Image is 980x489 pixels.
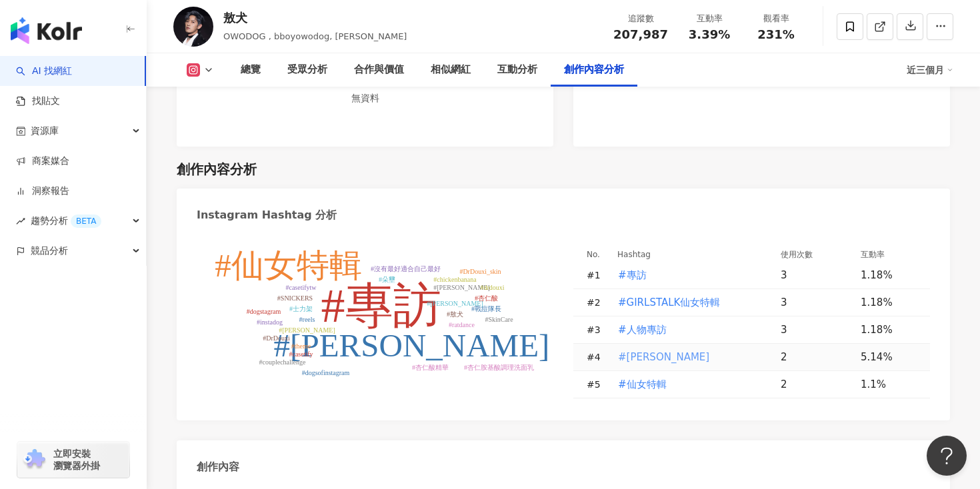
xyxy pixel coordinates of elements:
[617,289,721,316] button: #GIRLSTALK仙女特輯
[850,289,930,316] td: 1.18%
[16,185,69,198] a: 洞察報告
[197,208,337,223] div: Instagram Hashtag 分析
[289,350,313,358] tspan: #casetify
[850,371,930,398] td: 1.1%
[257,318,283,326] tspan: #instadog
[907,59,953,81] div: 近三個月
[223,9,407,26] div: 敖犬
[781,268,850,282] div: 3
[285,284,317,291] tspan: #casetifytw
[607,247,770,262] th: Hashtag
[371,265,441,272] tspan: #沒有最好適合自己最好
[587,295,607,310] div: # 2
[564,62,624,78] div: 創作內容分析
[485,316,513,323] tspan: #SkinCare
[480,284,504,291] tspan: #drdouxi
[277,294,313,302] tspan: #SNICKERS
[861,350,917,364] div: 5.14%
[447,310,463,318] tspan: #敖犬
[299,316,315,323] tspan: #reels
[464,364,534,371] tspan: #杏仁胺基酸調理洗面乳
[781,295,850,310] div: 3
[607,344,770,371] td: #賀瓏夜夜秀
[757,28,795,41] span: 231%
[71,215,101,228] div: BETA
[291,342,311,350] tspan: #theme
[850,316,930,344] td: 1.18%
[215,247,362,284] tspan: #仙女特輯
[279,326,335,334] tspan: #[PERSON_NAME]
[412,364,449,371] tspan: #杏仁酸精華
[618,377,667,392] span: #仙女特輯
[459,268,501,275] tspan: #DrDouxi_skin
[11,17,82,44] img: logo
[241,62,261,78] div: 總覽
[607,262,770,289] td: #專訪
[287,62,327,78] div: 受眾分析
[850,262,930,289] td: 1.18%
[587,322,607,337] div: # 3
[21,449,47,470] img: chrome extension
[587,350,607,364] div: # 4
[274,327,550,364] tspan: #[PERSON_NAME]
[618,350,709,364] span: #[PERSON_NAME]
[16,95,60,108] a: 找貼文
[259,358,307,366] tspan: #couplechallenge
[927,436,967,476] iframe: Help Scout Beacon - Open
[53,448,100,472] span: 立即安裝 瀏覽器外掛
[861,322,917,337] div: 1.18%
[17,442,129,478] a: chrome extension立即安裝 瀏覽器外掛
[618,322,667,337] span: #人物專訪
[689,28,730,41] span: 3.39%
[617,371,667,398] button: #仙女特輯
[433,276,477,283] tspan: #chickenbanana
[31,116,59,146] span: 資源庫
[302,369,350,376] tspan: #dogsofinstagram
[471,305,501,312] tspan: #戰痘隊長
[475,294,498,302] tspan: #杏仁酸
[587,377,607,392] div: # 5
[607,371,770,398] td: #仙女特輯
[607,289,770,316] td: #GIRLSTALK仙女特輯
[263,334,290,342] tspan: #DrDouxi
[861,377,917,392] div: 1.1%
[31,206,101,236] span: 趨勢分析
[751,12,801,25] div: 觀看率
[16,65,72,78] a: searchAI 找網紅
[861,295,917,310] div: 1.18%
[197,460,239,474] div: 創作內容
[16,155,69,168] a: 商案媒合
[427,300,483,307] tspan: #[PERSON_NAME]
[618,268,647,282] span: #專訪
[617,316,667,343] button: #人物專訪
[321,279,441,332] tspan: #專訪
[177,160,257,179] div: 創作內容分析
[449,321,475,328] tspan: #ratdance
[379,276,395,283] tspan: #朵壐
[607,316,770,344] td: #人物專訪
[223,31,407,41] span: OWODOG , bboyowodog, [PERSON_NAME]
[850,344,930,371] td: 5.14%
[770,247,850,262] th: 使用次數
[618,295,720,310] span: #GIRLSTALK仙女特輯
[613,12,668,25] div: 追蹤數
[433,284,489,291] tspan: #[PERSON_NAME]
[587,268,607,282] div: # 1
[354,62,404,78] div: 合作與價值
[781,322,850,337] div: 3
[617,344,710,370] button: #[PERSON_NAME]
[573,247,607,262] th: No.
[781,377,850,392] div: 2
[289,305,313,312] tspan: #士力架
[497,62,537,78] div: 互動分析
[247,308,281,315] tspan: #dogstagram
[431,62,471,78] div: 相似網紅
[850,247,930,262] th: 互動率
[861,268,917,282] div: 1.18%
[781,350,850,364] div: 2
[613,27,668,41] span: 207,987
[617,262,647,288] button: #專訪
[684,12,735,25] div: 互動率
[16,217,25,226] span: rise
[202,91,528,105] div: 無資料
